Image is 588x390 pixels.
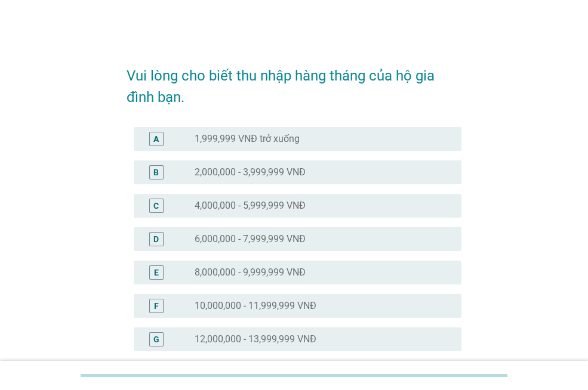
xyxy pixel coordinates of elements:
label: 6,000,000 - 7,999,999 VNĐ [195,233,306,245]
div: G [153,333,159,345]
label: 4,000,000 - 5,999,999 VNĐ [195,200,306,212]
label: 1,999,999 VNĐ trở xuống [195,133,300,145]
label: 2,000,000 - 3,999,999 VNĐ [195,166,306,178]
div: E [154,266,159,278]
div: A [153,132,159,145]
label: 10,000,000 - 11,999,999 VNĐ [195,300,316,312]
label: 12,000,000 - 13,999,999 VNĐ [195,333,316,345]
div: C [153,199,159,212]
label: 8,000,000 - 9,999,999 VNĐ [195,267,306,278]
h2: Vui lòng cho biết thu nhập hàng tháng của hộ gia đình bạn. [127,53,461,108]
div: F [154,299,159,312]
div: B [153,166,159,178]
div: D [153,233,159,245]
